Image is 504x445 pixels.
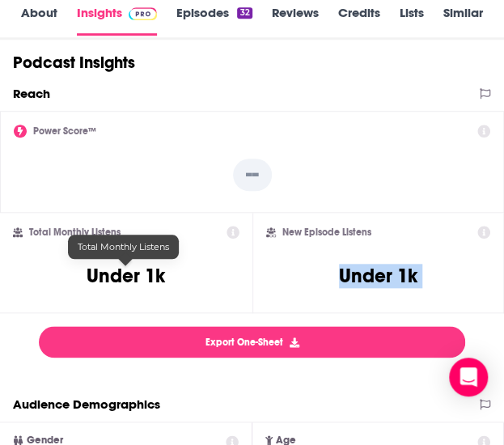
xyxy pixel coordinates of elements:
a: InsightsPodchaser Pro [77,5,157,36]
h2: Audience Demographics [13,396,160,412]
a: Lists [400,5,424,36]
h3: Under 1k [87,264,165,288]
h1: Podcast Insights [13,53,135,73]
p: -- [233,159,272,191]
a: Reviews [272,5,319,36]
h2: New Episode Listens [282,227,371,238]
a: Similar [443,5,483,36]
h2: Total Monthly Listens [29,227,121,238]
h2: Power Score™ [33,125,96,137]
img: Podchaser Pro [129,7,157,20]
h3: Under 1k [339,264,417,288]
a: Episodes32 [176,5,252,36]
button: Export One-Sheet [39,326,465,358]
span: Total Monthly Listens [78,241,169,252]
div: Open Intercom Messenger [449,358,488,396]
div: 32 [237,7,252,19]
a: About [21,5,57,36]
h2: Reach [13,86,50,101]
a: Credits [338,5,380,36]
